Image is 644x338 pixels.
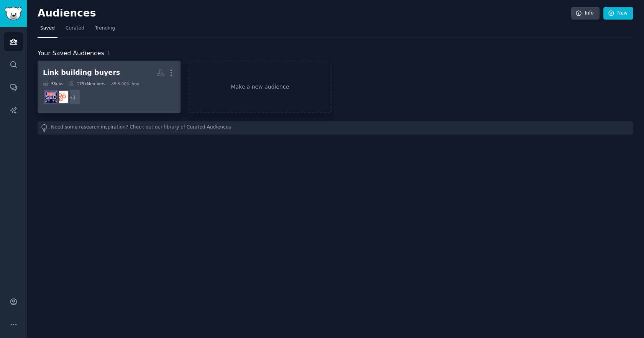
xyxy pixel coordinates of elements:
[107,49,111,57] span: 1
[571,7,600,20] a: Info
[45,91,57,103] img: SEO_Digital_Marketing
[43,81,63,86] div: 3 Sub s
[63,22,87,38] a: Curated
[66,25,84,32] span: Curated
[117,81,139,86] div: 5.00 % /mo
[187,124,231,132] a: Curated Audiences
[69,81,105,86] div: 179k Members
[38,49,104,58] span: Your Saved Audiences
[95,25,115,32] span: Trending
[56,91,68,103] img: GrowthHacking
[38,7,571,20] h2: Audiences
[64,89,80,105] div: + 1
[5,7,22,20] img: GummySearch logo
[603,7,633,20] a: New
[38,121,633,135] div: Need some research inspiration? Check out our library of
[38,22,58,38] a: Saved
[38,61,181,113] a: Link building buyers3Subs179kMembers5.00% /mo+1GrowthHackingSEO_Digital_Marketing
[189,61,332,113] a: Make a new audience
[40,25,55,32] span: Saved
[92,22,118,38] a: Trending
[43,68,120,77] div: Link building buyers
